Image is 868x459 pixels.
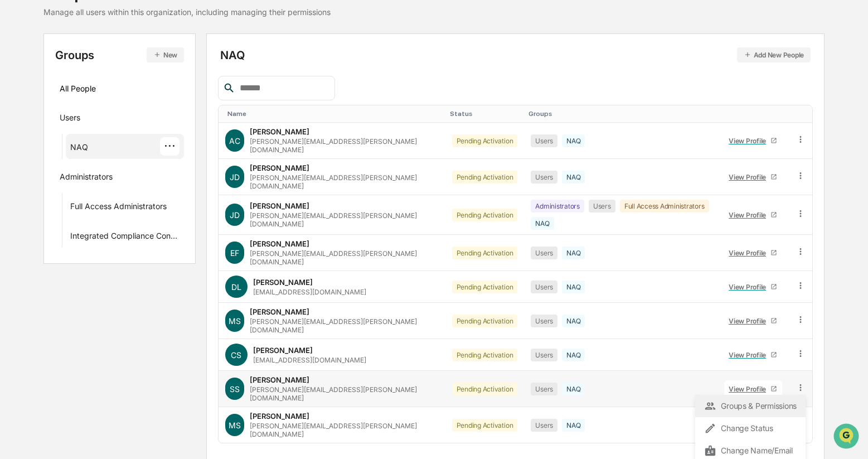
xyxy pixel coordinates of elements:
[724,244,782,262] a: View Profile
[111,277,135,285] span: Pylon
[250,385,439,402] div: [PERSON_NAME][EMAIL_ADDRESS][PERSON_NAME][DOMAIN_NAME]
[531,134,557,147] div: Users
[250,307,309,316] div: [PERSON_NAME]
[11,250,20,259] div: 🔎
[452,383,518,395] div: Pending Activation
[70,201,167,215] div: Full Access Administrators
[250,239,309,248] div: [PERSON_NAME]
[147,47,184,62] button: New
[562,349,585,361] div: NAQ
[253,356,366,364] div: [EMAIL_ADDRESS][DOMAIN_NAME]
[230,384,240,394] span: SS
[798,110,808,118] div: Toggle SortBy
[452,315,518,327] div: Pending Activation
[79,276,135,285] a: Powered byPylon
[729,249,770,257] div: View Profile
[35,182,90,191] span: [PERSON_NAME]
[724,132,782,149] a: View Profile
[76,224,143,244] a: 🗄️Attestations
[704,399,797,413] div: Groups & Permissions
[452,247,518,259] div: Pending Activation
[528,110,712,118] div: Toggle SortBy
[190,89,203,102] button: Start new chat
[43,7,331,17] div: Manage all users within this organization, including managing their permissions
[230,210,240,220] span: JD
[531,247,557,259] div: Users
[452,171,518,183] div: Pending Activation
[229,421,241,430] span: MS
[531,419,557,432] div: Users
[250,375,309,384] div: [PERSON_NAME]
[562,315,585,327] div: NAQ
[70,231,180,244] div: Integrated Compliance Consulting
[230,248,239,258] span: EF
[531,315,557,327] div: Users
[60,172,113,185] div: Administrators
[531,171,557,183] div: Users
[93,152,96,161] span: •
[173,122,203,135] button: See all
[55,47,184,62] div: Groups
[729,317,770,325] div: View Profile
[724,168,782,186] a: View Profile
[50,96,153,105] div: We're available if you need us!
[562,419,585,432] div: NAQ
[253,288,366,296] div: [EMAIL_ADDRESS][DOMAIN_NAME]
[11,23,203,41] p: How can we help?
[704,444,797,457] div: Change Name/Email
[7,245,75,265] a: 🔎Data Lookup
[450,110,520,118] div: Toggle SortBy
[231,282,241,292] span: DL
[729,211,770,219] div: View Profile
[253,346,313,355] div: [PERSON_NAME]
[562,383,585,395] div: NAQ
[724,380,782,398] a: View Profile
[729,385,770,393] div: View Profile
[7,224,76,244] a: 🖐️Preclearance
[22,228,72,239] span: Preclearance
[737,47,811,62] button: Add New People
[531,200,584,212] div: Administrators
[229,136,240,146] span: AC
[531,349,557,361] div: Users
[60,79,180,98] div: All People
[832,422,862,452] iframe: Open customer support
[50,85,183,96] div: Start new chat
[92,228,138,239] span: Attestations
[220,47,811,62] div: NAQ
[250,163,309,172] div: [PERSON_NAME]
[250,211,439,228] div: [PERSON_NAME][EMAIL_ADDRESS][PERSON_NAME][DOMAIN_NAME]
[722,110,784,118] div: Toggle SortBy
[452,281,518,293] div: Pending Activation
[11,171,29,189] img: Steven Moralez
[60,113,80,126] div: Users
[452,209,518,221] div: Pending Activation
[22,152,31,161] img: 1746055101610-c473b297-6a78-478c-a979-82029cc54cd1
[729,173,770,181] div: View Profile
[99,182,122,191] span: [DATE]
[22,249,70,260] span: Data Lookup
[250,173,439,190] div: [PERSON_NAME][EMAIL_ADDRESS][PERSON_NAME][DOMAIN_NAME]
[250,249,439,266] div: [PERSON_NAME][EMAIL_ADDRESS][PERSON_NAME][DOMAIN_NAME]
[724,312,782,330] a: View Profile
[253,278,313,287] div: [PERSON_NAME]
[160,137,180,156] div: ···
[620,200,709,212] div: Full Access Administrators
[589,200,615,212] div: Users
[229,316,241,326] span: MS
[452,349,518,361] div: Pending Activation
[99,152,122,161] span: [DATE]
[724,206,782,224] a: View Profile
[11,141,29,159] img: Jack Rasmussen
[250,317,439,334] div: [PERSON_NAME][EMAIL_ADDRESS][PERSON_NAME][DOMAIN_NAME]
[562,134,585,147] div: NAQ
[562,247,585,259] div: NAQ
[729,137,770,145] div: View Profile
[11,85,31,105] img: 1746055101610-c473b297-6a78-478c-a979-82029cc54cd1
[11,229,20,238] div: 🖐️
[93,182,96,191] span: •
[729,283,770,291] div: View Profile
[81,229,90,238] div: 🗄️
